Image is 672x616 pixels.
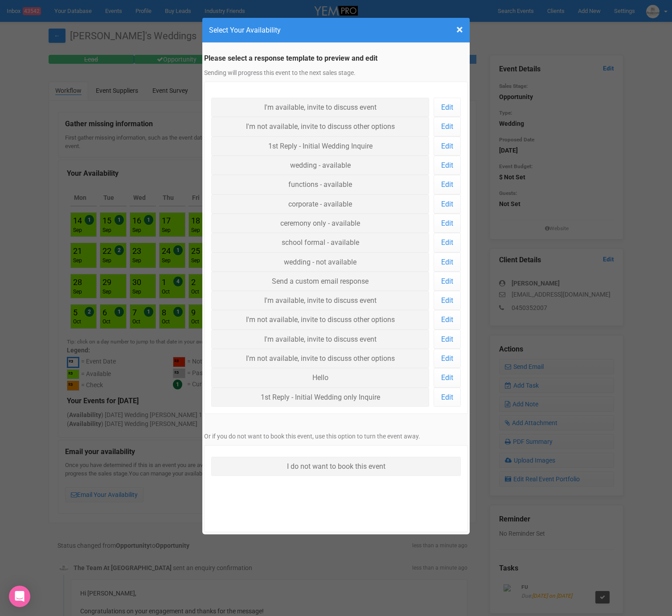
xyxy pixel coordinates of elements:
[211,349,429,368] a: I'm not available, invite to discuss other options
[434,291,461,310] a: Edit
[211,252,429,272] a: wedding - not available
[211,291,429,310] a: I'm available, invite to discuss event
[211,136,429,156] a: 1st Reply - Initial Wedding Inquire
[211,175,429,194] a: functions - available
[211,272,429,291] a: Send a custom email response
[211,368,429,387] a: Hello
[211,117,429,136] a: I'm not available, invite to discuss other options
[434,175,461,194] a: Edit
[434,330,461,349] a: Edit
[434,156,461,175] a: Edit
[211,214,429,233] a: ceremony only - available
[211,310,429,329] a: I'm not available, invite to discuss other options
[9,586,30,607] div: Open Intercom Messenger
[211,156,429,175] a: wedding - available
[434,388,461,407] a: Edit
[211,330,429,349] a: I'm available, invite to discuss event
[434,310,461,329] a: Edit
[204,54,468,64] legend: Please select a response template to preview and edit
[434,194,461,214] a: Edit
[434,233,461,252] a: Edit
[434,252,461,272] a: Edit
[211,457,461,476] a: I do not want to book this event
[456,22,463,37] span: ×
[211,388,429,407] a: 1st Reply - Initial Wedding only Inquire
[204,68,468,77] p: Sending will progress this event to the next sales stage.
[211,194,429,214] a: corporate - available
[209,25,463,36] h4: Select Your Availability
[434,136,461,156] a: Edit
[204,432,468,441] p: Or if you do not want to book this event, use this option to turn the event away.
[211,98,429,117] a: I'm available, invite to discuss event
[211,233,429,252] a: school formal - available
[434,272,461,291] a: Edit
[434,368,461,387] a: Edit
[434,117,461,136] a: Edit
[434,214,461,233] a: Edit
[434,349,461,368] a: Edit
[434,98,461,117] a: Edit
